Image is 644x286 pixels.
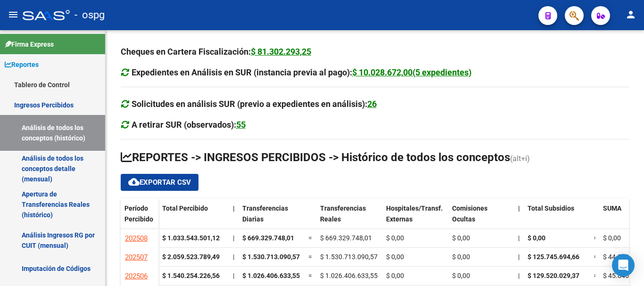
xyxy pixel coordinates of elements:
span: Reportes [5,59,39,70]
datatable-header-cell: Comisiones Ocultas [448,198,514,238]
div: 26 [367,98,377,111]
datatable-header-cell: Hospitales/Transf. Externas [382,198,448,238]
span: Firma Express [5,39,54,49]
span: Exportar CSV [128,178,191,187]
span: | [518,253,520,261]
mat-icon: cloud_download [128,176,140,188]
strong: $ 2.059.523.789,49 [162,253,220,261]
span: $ 1.530.713.090,57 [320,253,378,261]
strong: Cheques en Cartera Fiscalización: [121,47,311,57]
span: $ 669.329.748,01 [242,234,294,242]
span: | [518,234,520,242]
span: $ 0,00 [452,234,470,242]
span: Hospitales/Transf. Externas [386,204,443,223]
strong: Expedientes en Análisis en SUR (instancia previa al pago): [132,67,471,77]
div: $ 10.028.672,00(5 expedientes) [352,66,471,79]
span: $ 1.530.713.090,57 [242,253,300,261]
span: 202506 [125,272,148,280]
span: | [233,272,234,279]
strong: A retirar SUR (observados): [132,120,246,130]
span: REPORTES -> INGRESOS PERCIBIDOS -> Histórico de todos los conceptos [121,151,510,164]
datatable-header-cell: | [514,198,524,238]
span: SUMA [603,204,621,212]
span: Comisiones Ocultas [452,204,487,223]
strong: $ 1.540.254.226,56 [162,272,220,279]
div: 55 [236,118,246,131]
span: $ 0,00 [386,234,404,242]
mat-icon: person [625,9,636,20]
span: $ 0,00 [386,253,404,261]
button: Exportar CSV [121,174,198,191]
span: | [518,272,520,279]
span: Total Percibido [162,204,208,212]
datatable-header-cell: Total Subsidios [524,198,590,238]
datatable-header-cell: | [229,198,239,238]
datatable-header-cell: Período Percibido [121,198,158,238]
span: $ 669.329.748,01 [320,234,372,242]
span: $ 0,00 [452,272,470,279]
span: $ 0,00 [386,272,404,279]
mat-icon: menu [8,9,19,20]
datatable-header-cell: Total Percibido [158,198,229,238]
span: = [594,234,597,242]
span: 202507 [125,253,148,261]
span: 202508 [125,234,148,243]
span: $ 1.026.406.633,55 [242,272,300,279]
span: $ 0,00 [528,234,545,242]
span: = [594,253,597,261]
span: Período Percibido [124,204,153,223]
span: (alt+i) [510,154,530,163]
span: Transferencias Reales [320,204,366,223]
span: = [594,272,597,279]
span: $ 0,00 [452,253,470,261]
span: | [233,253,234,261]
span: $ 125.745.694,66 [528,253,579,261]
span: $ 1.026.406.633,55 [320,272,378,279]
span: = [308,234,312,242]
span: Transferencias Diarias [242,204,288,223]
strong: $ 1.033.543.501,12 [162,234,220,242]
span: - ospg [74,5,105,25]
datatable-header-cell: Transferencias Diarias [239,198,305,238]
strong: Solicitudes en análisis SUR (previo a expedientes en análisis): [132,99,377,109]
span: = [308,272,312,279]
span: $ 0,00 [603,234,621,242]
span: | [233,234,234,242]
span: | [233,204,235,212]
datatable-header-cell: Transferencias Reales [316,198,382,238]
div: Open Intercom Messenger [612,254,635,277]
span: = [308,253,312,261]
span: | [518,204,520,212]
span: Total Subsidios [528,204,574,212]
span: $ 129.520.029,37 [528,272,579,279]
div: $ 81.302.293,25 [251,45,311,58]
